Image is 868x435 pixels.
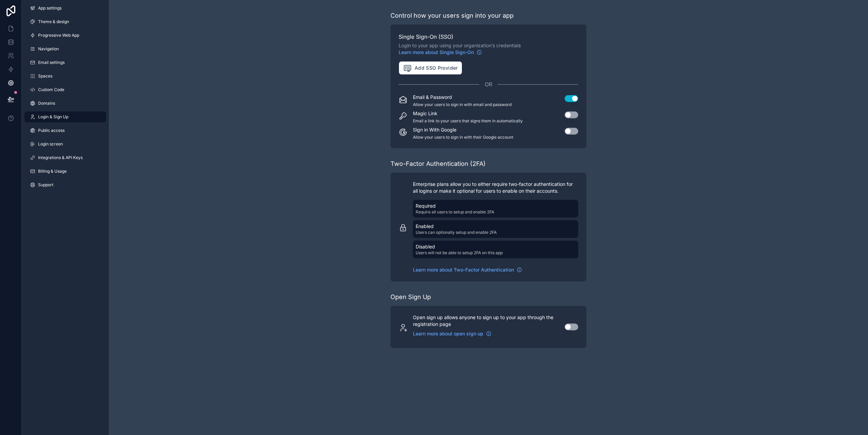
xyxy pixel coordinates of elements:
span: Custom Code [38,87,64,92]
span: Spaces [38,73,52,79]
span: Learn more about Two-Factor Authentication [413,266,514,273]
p: Email & Password [413,94,512,101]
p: Require all users to setup and enable 2FA [416,209,494,215]
a: Login & Sign Up [24,111,106,122]
span: Navigation [38,46,59,52]
a: Learn more about Single Sign-On [399,49,482,56]
span: Support [38,182,53,188]
span: Integrations & API Keys [38,155,83,160]
a: App settings [24,3,106,14]
a: Spaces [24,71,106,82]
p: Users can optionally setup and enable 2FA [416,230,497,235]
span: Login to your app using your organization’s credentials [399,42,578,56]
div: Control how your users sign into your app [390,11,514,20]
span: Progressive Web App [38,33,79,38]
a: Custom Code [24,84,106,95]
div: Open Sign Up [390,292,431,302]
a: Navigation [24,43,106,54]
span: Login screen [38,141,63,147]
span: Add SSO Provider [403,64,458,72]
a: Progressive Web App [24,30,106,41]
p: Email a link to your users that signs them in automatically [413,118,523,124]
p: Enabled [416,223,497,230]
p: Allow your users to sign in with email and password [413,102,512,107]
span: Learn more about Single Sign-On [399,49,474,56]
span: Billing & Usage [38,169,67,174]
a: Public access [24,125,106,136]
a: Login screen [24,139,106,150]
a: Learn more about Two-Factor Authentication [413,266,522,273]
a: Learn more about open sign up [413,330,491,337]
button: Add SSO Provider [399,61,462,75]
p: Required [416,203,494,209]
p: Users will not be able to setup 2FA on this app [416,250,503,256]
a: Billing & Usage [24,166,106,177]
p: Allow your users to sign in with their Google account [413,135,513,140]
span: Theme & design [38,19,69,24]
a: Theme & design [24,16,106,27]
span: Single Sign-On (SSO) [399,33,578,41]
a: Domains [24,98,106,109]
p: Disabled [416,243,503,250]
a: Email settings [24,57,106,68]
p: Sign in With Google [413,126,513,133]
span: App settings [38,5,62,11]
span: Login & Sign Up [38,114,68,120]
p: Open sign up allows anyone to sign up to your app through the registration page [413,314,556,328]
span: Domains [38,101,55,106]
span: Email settings [38,60,65,65]
a: Integrations & API Keys [24,152,106,163]
p: Enterprise plans allow you to either require two-factor authentication for all logins or make it ... [413,181,578,194]
span: OR [485,80,492,88]
span: Public access [38,128,65,133]
div: Two-Factor Authentication (2FA) [390,159,486,169]
span: Learn more about open sign up [413,330,483,337]
a: Support [24,179,106,190]
p: Magic Link [413,110,523,117]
